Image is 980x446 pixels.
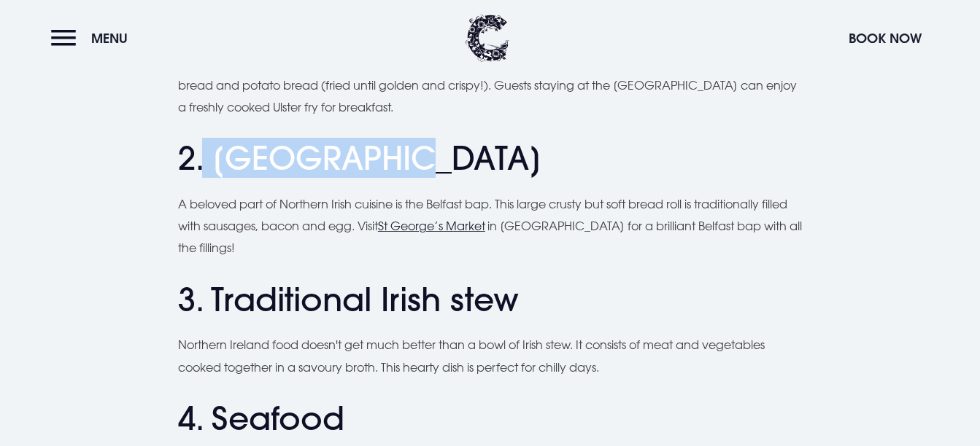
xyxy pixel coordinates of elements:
button: Menu [51,23,135,54]
h2: 2. [GEOGRAPHIC_DATA] [178,139,802,178]
p: A beloved part of Northern Irish cuisine is the Belfast bap. This large crusty but soft bread rol... [178,193,802,259]
h2: 4. Seafood [178,399,802,438]
button: Book Now [841,23,929,54]
p: Northern Ireland food doesn't get much better than a bowl of Irish stew. It consists of meat and ... [178,334,802,378]
a: St George’s Market [378,219,485,233]
img: Clandeboye Lodge [466,15,509,62]
span: Menu [91,30,128,47]
h2: 3. Traditional Irish stew [178,281,802,319]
